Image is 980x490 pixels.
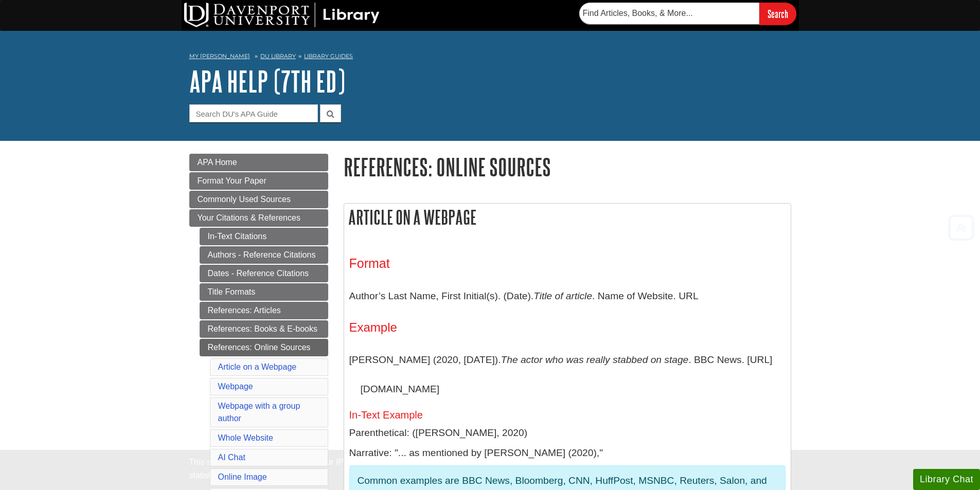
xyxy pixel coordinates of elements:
[349,409,786,421] h5: In-Text Example
[198,195,291,204] span: Commonly Used Sources
[200,320,328,338] a: References: Books & E-books
[349,256,786,271] h3: Format
[200,265,328,282] a: Dates - Reference Citations
[218,402,300,423] a: Webpage with a group author
[344,204,791,231] h2: Article on a Webpage
[189,104,318,122] input: Search DU's APA Guide
[200,228,328,245] a: In-Text Citations
[218,433,273,442] a: Whole Website
[189,52,250,61] a: My [PERSON_NAME]
[189,65,345,97] a: APA Help (7th Ed)
[189,209,328,227] a: Your Citations & References
[200,339,328,356] a: References: Online Sources
[218,473,267,481] a: Online Image
[759,3,796,25] input: Search
[579,3,759,24] input: Find Articles, Books, & More...
[184,3,380,27] img: DU Library
[579,3,796,25] form: Searches DU Library's articles, books, and more
[349,281,786,311] p: Author’s Last Name, First Initial(s). (Date). . Name of Website. URL
[349,321,786,334] h4: Example
[200,302,328,319] a: References: Articles
[218,362,297,371] a: Article on a Webpage
[533,291,592,301] i: Title of article
[349,426,786,441] p: Parenthetical: ([PERSON_NAME], 2020)
[200,246,328,264] a: Authors - Reference Citations
[189,154,328,171] a: APA Home
[349,345,786,404] p: [PERSON_NAME] (2020, [DATE]). . BBC News. [URL][DOMAIN_NAME]
[189,172,328,190] a: Format Your Paper
[501,354,689,365] i: The actor who was really stabbed on stage
[260,52,296,60] a: DU Library
[913,469,980,490] button: Library Chat
[189,191,328,208] a: Commonly Used Sources
[218,453,245,462] a: AI Chat
[198,158,237,167] span: APA Home
[189,49,791,66] nav: breadcrumb
[198,176,266,185] span: Format Your Paper
[349,446,786,461] p: Narrative: "... as mentioned by [PERSON_NAME] (2020),"
[218,382,253,391] a: Webpage
[945,221,977,234] a: Back to Top
[344,154,791,180] h1: References: Online Sources
[198,213,300,222] span: Your Citations & References
[200,283,328,301] a: Title Formats
[304,52,353,60] a: Library Guides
